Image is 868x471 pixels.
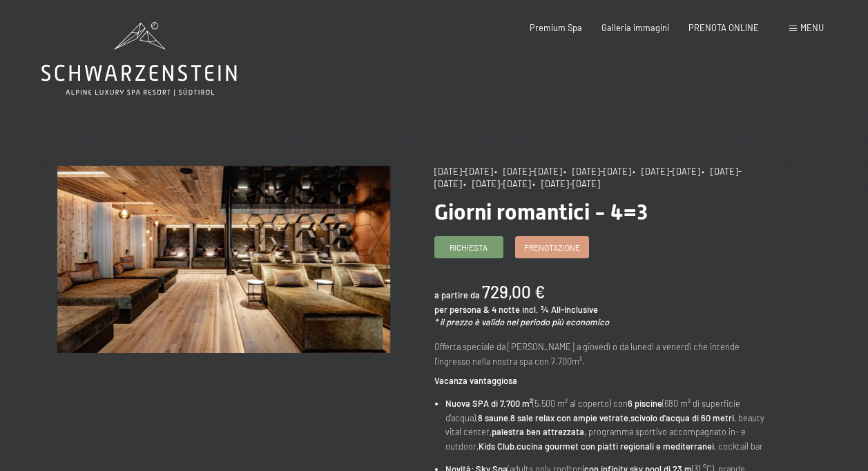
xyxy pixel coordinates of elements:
[434,199,648,225] span: Giorni romantici - 4=3
[450,242,488,253] span: Richiesta
[510,412,628,423] strong: 8 sale relax con ampie vetrate
[492,426,584,437] strong: palestra ben attrezzata
[522,304,598,315] span: incl. ¾ All-Inclusive
[633,166,700,177] span: • [DATE]-[DATE]
[434,316,609,327] em: * il prezzo è valido nel periodo più economico
[530,22,582,33] a: Premium Spa
[479,441,514,452] strong: Kids Club
[524,242,580,253] span: Prenotazione
[434,304,490,315] span: per persona &
[628,398,662,409] strong: 6 piscine
[800,22,824,33] span: Menu
[434,375,517,386] strong: Vacanza vantaggiosa
[434,340,767,368] p: Offerta speciale da [PERSON_NAME] a giovedì o da lunedì a venerdì che intende l'ingresso nella no...
[463,178,531,189] span: • [DATE]-[DATE]
[492,304,520,315] span: 4 notte
[445,398,532,409] strong: Nuova SPA di 7.700 m²
[532,178,600,189] span: • [DATE]-[DATE]
[601,22,669,33] a: Galleria immagini
[445,396,766,453] li: (5.500 m² al coperto) con (680 m² di superficie d'acqua), , , , beauty vital center, , programma ...
[494,166,562,177] span: • [DATE]-[DATE]
[688,22,759,33] a: PRENOTA ONLINE
[563,166,631,177] span: • [DATE]-[DATE]
[478,412,508,423] strong: 8 saune
[517,441,714,452] strong: cucina gourmet con piatti regionali e mediterranei
[434,166,493,177] span: [DATE]-[DATE]
[516,237,588,258] a: Prenotazione
[482,282,545,302] b: 729,00 €
[435,237,503,258] a: Richiesta
[434,289,480,300] span: a partire da
[630,412,734,423] strong: scivolo d'acqua di 60 metri
[434,166,742,189] span: • [DATE]-[DATE]
[57,166,390,353] img: Giorni romantici - 4=3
